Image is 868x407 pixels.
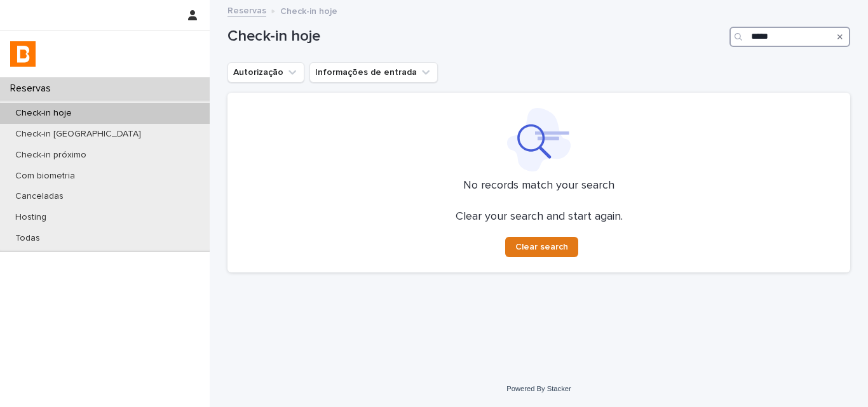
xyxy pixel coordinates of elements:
span: Clear search [515,243,568,251]
p: Hosting [5,212,57,223]
a: Reservas [227,3,266,17]
p: Reservas [5,83,61,95]
p: Com biometria [5,171,85,182]
img: zVaNuJHRTjyIjT5M9Xd5 [10,41,36,67]
p: Canceladas [5,191,74,202]
p: Check-in hoje [5,108,82,119]
p: Check-in [GEOGRAPHIC_DATA] [5,129,151,140]
p: Todas [5,233,50,244]
p: Clear your search and start again. [456,210,623,224]
p: Check-in hoje [280,3,337,17]
button: Clear search [505,237,578,257]
p: Check-in próximo [5,150,97,161]
button: Informações de entrada [309,62,438,83]
p: No records match your search [243,179,835,193]
button: Autorização [227,62,304,83]
h1: Check-in hoje [227,27,724,46]
a: Powered By Stacker [506,385,571,392]
input: Search [729,27,850,47]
